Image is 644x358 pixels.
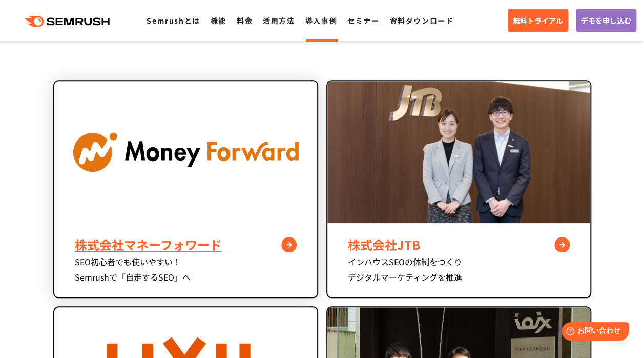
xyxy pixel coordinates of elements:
a: JTB 株式会社JTB インハウスSEOの体制をつくりデジタルマーケティングを推進 [326,80,591,298]
span: デモを申し込む [581,15,631,26]
a: 導入事例 [305,15,337,26]
a: Semrushとは [147,15,200,26]
a: 資料ダウンロード [389,15,453,26]
div: インハウスSEOの体制をつくり デジタルマーケティングを推進 [348,254,570,285]
a: デモを申し込む [576,9,636,32]
span: 無料トライアル [513,15,563,26]
div: SEO初心者でも使いやすい！ Semrushで「自走するSEO」へ [75,254,297,285]
iframe: Help widget launcher [553,318,633,347]
div: 株式会社マネーフォワード [75,235,297,254]
a: 無料トライアル [508,9,568,32]
a: 活用方法 [263,15,295,26]
a: 機能 [211,15,226,26]
img: JTB [327,81,590,223]
div: 株式会社JTB [348,235,570,254]
a: 料金 [237,15,253,26]
img: component [54,81,317,223]
a: セミナー [347,15,379,26]
a: component 株式会社マネーフォワード SEO初心者でも使いやすい！Semrushで「自走するSEO」へ [53,80,318,298]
